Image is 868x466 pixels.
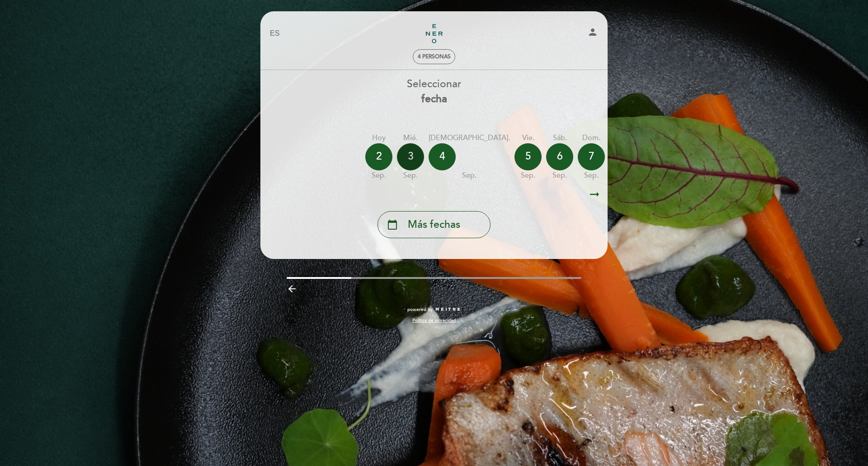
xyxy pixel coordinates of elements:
[412,317,456,324] a: Política de privacidad
[514,143,542,170] div: 5
[514,133,542,143] div: vie.
[365,133,392,143] div: Hoy
[546,170,573,181] div: sep.
[578,133,605,143] div: dom.
[397,170,424,181] div: sep.
[435,307,461,312] img: MEITRE
[587,27,598,38] i: person
[407,306,461,313] a: powered by
[377,21,491,46] a: Enero
[365,143,392,170] div: 2
[408,217,460,232] span: Más fechas
[418,53,451,60] span: 4 personas
[588,185,601,204] i: arrow_right_alt
[260,77,608,107] div: Seleccionar
[546,133,573,143] div: sáb.
[578,143,605,170] div: 7
[397,133,424,143] div: mié.
[514,170,542,181] div: sep.
[429,143,456,170] div: 4
[578,170,605,181] div: sep.
[387,217,398,232] i: calendar_today
[397,143,424,170] div: 3
[546,143,573,170] div: 6
[587,27,598,41] button: person
[421,93,447,105] b: fecha
[407,306,433,313] span: powered by
[287,283,297,294] i: arrow_backward
[365,170,392,181] div: sep.
[429,133,510,143] div: [DEMOGRAPHIC_DATA].
[429,170,510,181] div: sep.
